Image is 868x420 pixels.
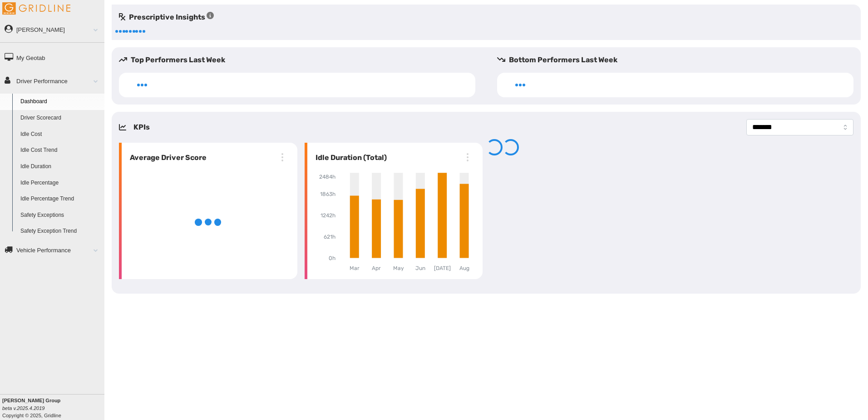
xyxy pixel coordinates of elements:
h5: Bottom Performers Last Week [497,55,861,65]
b: [PERSON_NAME] Group [2,398,60,403]
a: Idle Duration [16,159,104,175]
tspan: May [393,265,404,272]
h6: Average Driver Score [126,152,207,163]
a: Safety Exceptions [16,207,104,224]
tspan: Mar [350,265,360,272]
a: Idle Percentage Trend [16,191,104,207]
a: Idle Percentage [16,175,104,191]
tspan: [DATE] [434,265,451,272]
div: Copyright © 2025, Gridline [2,397,104,419]
tspan: 0h [328,255,335,262]
tspan: Apr [372,265,381,272]
tspan: 1242h [320,213,335,219]
a: Dashboard [16,94,104,110]
h5: Prescriptive Insights [119,12,214,23]
h5: Top Performers Last Week [119,55,483,65]
a: Driver Scorecard [16,110,104,126]
tspan: 621h [323,234,335,240]
tspan: Jun [415,265,425,272]
a: Safety Exception Trend [16,223,104,240]
tspan: 1863h [320,191,335,198]
h6: Idle Duration (Total) [312,152,387,163]
tspan: 2484h [319,174,335,180]
a: Idle Cost [16,126,104,143]
h5: KPIs [133,122,150,133]
img: Gridline [2,2,70,15]
tspan: Aug [459,265,469,272]
a: Idle Cost Trend [16,142,104,159]
i: beta v.2025.4.2019 [2,405,44,411]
